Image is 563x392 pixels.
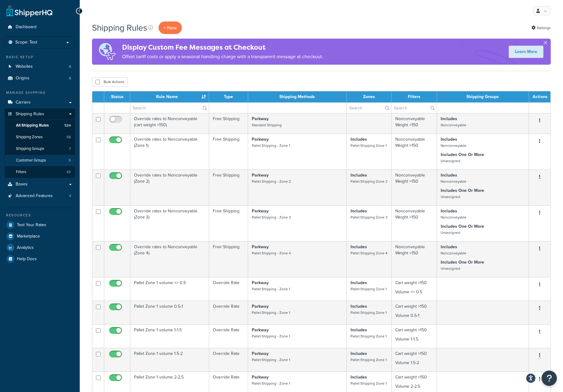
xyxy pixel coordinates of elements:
[6,5,52,17] a: ShipperHQ Home
[252,179,291,184] small: Pallet Shipping - Zone 2
[350,350,367,357] strong: Includes
[437,91,529,102] th: Shipping Groups
[16,100,31,105] span: Carriers
[350,374,367,380] strong: Includes
[441,266,460,271] small: Unassigned
[5,242,75,253] a: Analytics
[350,215,388,220] small: Pallet Shipping Zone 3
[350,357,387,363] small: Pallet Shipping Zone 1
[130,348,209,371] td: Pallet Zone 1 volume 1.5-2
[347,91,392,102] th: Zones
[69,193,71,199] span: 4
[130,324,209,348] td: Pallet Zone 1 volume 1-1.5
[392,301,437,324] td: Cart weight >150
[395,336,433,342] p: Volume 1-1.5
[130,103,209,113] input: Search
[5,108,75,120] a: Shipping Rules
[5,166,75,178] a: Filters 43
[395,289,433,295] p: Volume <= 0.5
[252,215,291,220] small: Pallet Shipping - Zone 3
[5,55,75,60] div: Basic Setup
[252,208,269,214] strong: Parkway
[209,301,248,324] td: Override Rate
[5,155,75,166] li: Customer Groups
[350,303,367,310] strong: Includes
[5,231,75,242] a: Marketplace
[350,179,388,184] small: Pallet Shipping Zone 2
[252,286,290,292] small: Pallet Shipping - Zone 1
[392,103,436,113] input: Search
[392,324,437,348] td: Cart weight >150
[209,205,248,241] td: Free Shipping
[5,166,75,178] li: Filters
[441,223,484,230] strong: Includes One Or More
[441,151,484,158] strong: Includes One Or More
[5,120,75,131] li: All Shipping Rules
[130,169,209,205] td: Override rates to Nonconveyable (Zone 2)
[5,213,75,218] div: Resources
[252,310,290,315] small: Pallet Shipping - Zone 1
[395,313,433,319] p: Volume 0.5-1
[122,52,323,61] p: Offset tariff costs or apply a seasonal handling charge with a transparent message at checkout.
[5,143,75,154] li: Shipping Groups
[252,122,282,128] small: Standard Shipping
[5,190,75,202] li: Advanced Features
[5,73,75,84] a: Origins 6
[209,324,248,348] td: Override Rate
[441,194,460,200] small: Unassigned
[350,143,387,148] small: Pallet Shipping Zone 1
[130,277,209,301] td: Pallet Zone 1 volume <= 0.5
[69,64,71,69] span: 6
[350,280,367,286] strong: Includes
[16,135,43,140] span: Shipping Zones
[209,113,248,134] td: Free Shipping
[92,77,128,86] button: Bulk Actions
[122,42,323,52] h4: Display Custom Fee Messages at Checkout
[5,179,75,190] a: Boxes
[16,193,53,199] span: Advanced Features
[395,360,433,366] p: Volume 1.5-2
[350,333,387,339] small: Pallet Shipping Zone 1
[252,350,269,357] strong: Parkway
[395,383,433,390] p: Volume 2-2.5
[392,169,437,205] td: Nonconveyable Weight >150
[92,22,147,34] h1: Shipping Rules
[104,91,130,102] th: Status
[252,136,269,143] strong: Parkway
[392,348,437,371] td: Cart weight >150
[252,327,269,333] strong: Parkway
[441,244,457,250] strong: Includes
[16,64,33,69] span: Websites
[392,205,437,241] td: Nonconveyable Weight >150
[5,120,75,131] a: All Shipping Rules 524
[5,21,75,33] li: Dashboard
[441,215,466,220] small: Nonconveyable
[441,172,457,178] strong: Includes
[92,39,122,65] img: duties-banner-06bc72dcb5fe05cb3f9472aba00be2ae8eb53ab6f0d8bb03d382ba314ac3c341.png
[209,277,248,301] td: Override Rate
[5,253,75,265] a: Help Docs
[130,301,209,324] td: Pallet Zone 1 volume 0.5-1
[5,73,75,84] li: Origins
[252,333,290,339] small: Pallet Shipping - Zone 1
[5,90,75,95] div: Manage Shipping
[16,112,44,117] span: Shipping Rules
[392,134,437,169] td: Nonconveyable Weight >150
[17,234,40,239] span: Marketplace
[5,61,75,72] a: Websites 6
[5,131,75,143] li: Shipping Zones
[350,250,388,256] small: Pallet Shipping Zone 4
[69,76,71,81] span: 6
[5,155,75,166] a: Customer Groups 5
[350,310,387,315] small: Pallet Shipping Zone 1
[5,97,75,108] li: Carriers
[252,381,290,386] small: Pallet Shipping - Zone 1
[441,230,460,235] small: Unassigned
[252,250,291,256] small: Pallet Shipping - Zone 4
[531,24,551,32] a: Settings
[159,21,182,34] p: + New
[5,108,75,178] li: Shipping Rules
[67,135,71,140] span: 58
